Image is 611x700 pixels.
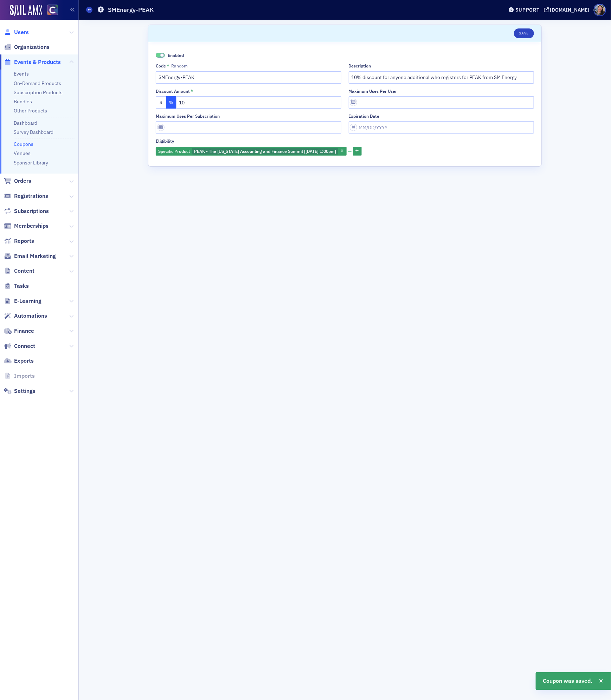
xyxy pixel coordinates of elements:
a: Memberships [4,222,49,230]
a: Venues [14,150,31,156]
span: Tasks [14,282,29,290]
div: Code [156,63,166,69]
span: Registrations [14,192,48,200]
img: SailAMX [47,5,58,15]
span: Enabled [168,52,184,58]
button: $ [156,96,166,109]
span: Exports [14,357,34,365]
span: Finance [14,327,34,335]
a: Tasks [4,282,29,290]
div: Description [349,63,371,69]
a: Content [4,267,34,275]
a: Finance [4,327,34,335]
span: Profile [594,4,606,16]
a: Connect [4,342,35,350]
span: Users [14,28,29,36]
span: Imports [14,372,35,380]
button: Save [514,28,534,38]
a: View Homepage [42,5,58,17]
a: Events & Products [4,58,61,66]
a: Sponsor Library [14,160,48,166]
div: Eligibility [156,138,174,144]
span: Memberships [14,222,49,230]
div: Discount Amount [156,89,190,94]
a: Organizations [4,43,50,51]
span: Orders [14,177,31,185]
span: Coupon was saved. [543,677,593,686]
img: SailAMX [10,5,42,16]
a: Email Marketing [4,252,56,260]
a: Users [4,28,29,36]
span: Email Marketing [14,252,56,260]
span: PEAK - The [US_STATE] Accounting and Finance Summit [[DATE] 1:00pm] [194,148,336,154]
a: Exports [4,357,34,365]
a: Reports [4,237,34,245]
input: 0 [176,96,341,109]
a: Dashboard [14,120,37,126]
button: Code* [171,63,188,69]
div: PEAK - The Colorado Accounting and Finance Summit [11/11/2025 1:00pm] [156,147,347,156]
a: Automations [4,312,47,320]
div: [DOMAIN_NAME] [550,7,590,13]
div: Expiration date [349,114,380,119]
span: Settings [14,387,36,395]
a: Imports [4,372,35,380]
span: Organizations [14,43,50,51]
a: Coupons [14,141,33,147]
span: Enabled [156,53,165,58]
a: Registrations [4,192,48,200]
div: Maximum uses per user [349,89,397,94]
span: Subscriptions [14,207,49,215]
a: Events [14,71,29,77]
a: On-Demand Products [14,80,61,86]
input: MM/DD/YYYY [349,121,534,134]
abbr: This field is required [167,63,169,68]
a: Survey Dashboard [14,129,53,135]
span: Reports [14,237,34,245]
h1: SMEnergy-PEAK [108,6,154,14]
a: Orders [4,177,31,185]
a: Other Products [14,108,47,114]
button: [DOMAIN_NAME] [544,7,592,12]
span: E-Learning [14,297,41,305]
a: Bundles [14,98,32,105]
a: Subscriptions [4,207,49,215]
div: Support [515,7,540,13]
div: Maximum uses per subscription [156,114,220,119]
span: Automations [14,312,47,320]
button: % [166,96,177,109]
a: Settings [4,387,36,395]
abbr: This field is required [191,89,193,93]
span: Events & Products [14,58,61,66]
span: Content [14,267,34,275]
span: Specific Product [158,148,190,154]
a: E-Learning [4,297,41,305]
a: Subscription Products [14,89,63,96]
span: Connect [14,342,35,350]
